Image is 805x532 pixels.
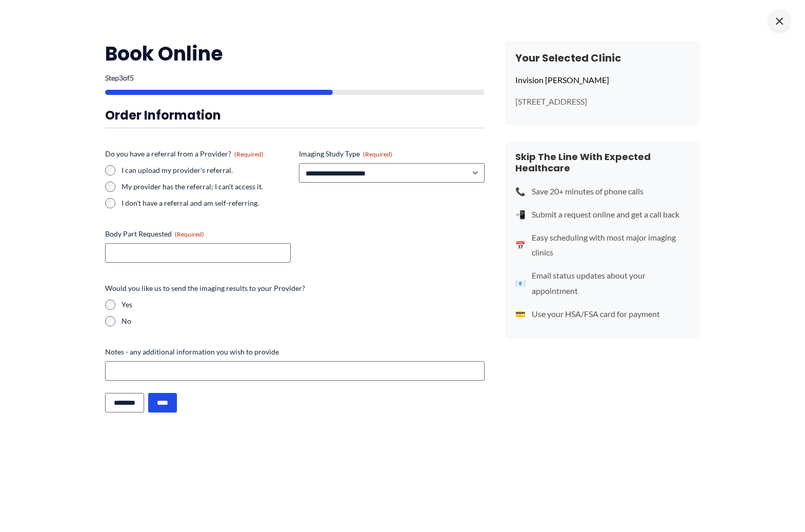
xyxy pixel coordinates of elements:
[130,73,134,82] span: 5
[363,150,392,158] span: (Required)
[122,316,485,326] label: No
[515,238,526,253] span: 📅
[105,229,291,239] label: Body Part Requested
[105,107,485,123] h3: Order Information
[515,184,526,199] span: 📞
[105,347,485,357] label: Notes - any additional information you wish to provide
[515,306,690,322] li: Use your HSA/FSA card for payment
[515,230,690,260] li: Easy scheduling with most major imaging clinics
[122,182,291,192] label: My provider has the referral; I can't access it.
[515,184,690,199] li: Save 20+ minutes of phone calls
[299,149,485,159] label: Imaging Study Type
[122,300,485,310] label: Yes
[515,207,690,222] li: Submit a request online and get a call back
[515,306,526,322] span: 💳
[122,198,291,208] label: I don't have a referral and am self-referring.
[105,74,485,82] p: Step of
[515,207,526,222] span: 📲
[122,165,291,175] label: I can upload my provider's referral.
[175,230,204,238] span: (Required)
[119,73,123,82] span: 3
[515,275,526,291] span: 📧
[105,41,485,66] h2: Book Online
[105,149,264,159] legend: Do you have a referral from a Provider?
[769,10,790,31] span: ×
[234,150,264,158] span: (Required)
[515,72,690,88] p: Invision [PERSON_NAME]
[105,283,305,293] legend: Would you like us to send the imaging results to your Provider?
[515,51,690,65] h3: Your Selected Clinic
[515,96,690,107] p: [STREET_ADDRESS]
[515,151,690,173] h4: Skip The Line With Expected Healthcare
[515,268,690,298] li: Email status updates about your appointment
